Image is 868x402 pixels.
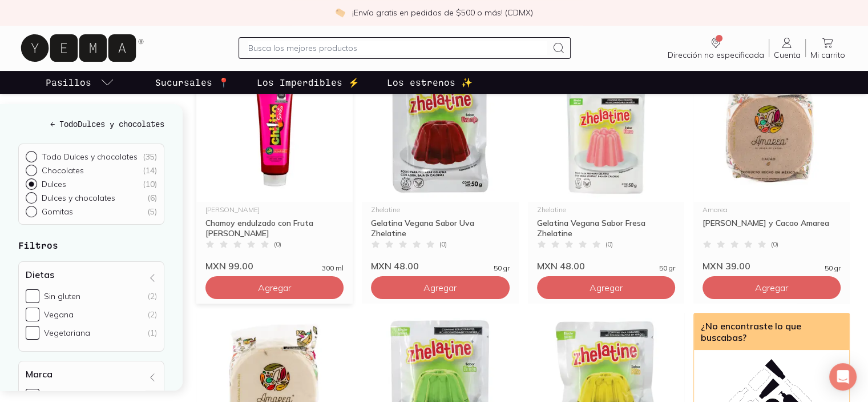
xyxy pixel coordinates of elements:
span: 50 gr [825,265,841,272]
div: [PERSON_NAME] [205,206,344,213]
a: Gelatina Vegana Sabor Uva ZhelatineZhelatineGelatina Vegana Sabor Uva Zhelatine(0)MXN 48.0050 gr [362,61,518,272]
a: Sucursales 📍 [153,71,232,94]
div: Zhelatine [371,206,509,213]
div: Zhelatine [537,206,675,213]
a: Mi carrito [806,36,850,60]
div: Gelatina Vegana Sabor Uva Zhelatine [371,218,509,238]
span: 300 ml [322,265,344,272]
a: Gelatina Vegana Sabor Fresa ZhelatineZhelatineGelatina Vegana Sabor Fresa Zhelatine(0)MXN 48.0050 gr [528,61,684,272]
a: pasillo-todos-link [43,71,116,94]
button: Agregar [205,276,344,299]
div: ( 35 ) [143,152,157,162]
span: MXN 48.00 [371,260,419,272]
a: Los estrenos ✨ [385,71,475,94]
h4: Marca [26,368,53,380]
span: ( 0 ) [605,241,613,248]
div: Open Intercom Messenger [829,363,857,391]
p: Gomitas [42,206,73,217]
img: chamoy con fruta del monje [196,61,353,202]
p: Dulces y chocolates [42,193,115,203]
div: ( 10 ) [143,179,157,189]
span: ( 0 ) [439,241,447,248]
span: Cuenta [774,50,801,60]
span: Mi carrito [810,50,845,60]
span: 50 gr [659,265,675,272]
input: Vegana(2) [26,308,39,321]
span: Agregar [258,282,291,293]
button: Agregar [537,276,675,299]
input: Vegetariana(1) [26,326,39,340]
p: Pasillos [46,75,91,89]
span: ( 0 ) [274,241,281,248]
div: Chamoy endulzado con Fruta [PERSON_NAME] [205,218,344,238]
a: Obleas de amaranto con cacao amareaAmarea[PERSON_NAME] y Cacao Amarea(0)MXN 39.0050 gr [693,61,850,272]
div: Amarea [703,206,841,213]
div: ( 6 ) [147,193,157,203]
div: (2) [148,309,157,320]
p: Todo Dulces y chocolates [42,152,138,162]
span: Agregar [590,282,623,293]
p: ¡Envío gratis en pedidos de $500 o más! (CDMX) [352,7,533,18]
a: Dirección no especificada [663,36,769,60]
span: 50 gr [494,265,510,272]
div: ( 5 ) [147,206,157,217]
div: (2) [148,291,157,301]
span: Dirección no especificada [668,50,764,60]
p: Sucursales 📍 [155,75,229,89]
div: (1) [148,328,157,338]
p: Los estrenos ✨ [387,75,473,89]
h4: Dietas [26,269,54,280]
img: Gelatina Vegana Sabor Uva Zhelatine [362,61,518,202]
p: Dulces [42,179,66,189]
h5: ← Todo Dulces y chocolates [18,118,164,130]
a: Cuenta [769,36,805,60]
div: Vegana [44,309,74,320]
input: Sin gluten(2) [26,289,39,303]
div: Dietas [18,261,164,352]
img: check [335,7,345,18]
p: Los Imperdibles ⚡️ [257,75,360,89]
span: ( 0 ) [771,241,778,248]
span: Agregar [423,282,457,293]
a: chamoy con fruta del monje[PERSON_NAME]Chamoy endulzado con Fruta [PERSON_NAME](0)MXN 99.00300 ml [196,61,353,272]
div: ( 14 ) [143,165,157,176]
span: MXN 39.00 [703,260,750,272]
div: Gelatina Vegana Sabor Fresa Zhelatine [537,218,675,238]
img: Gelatina Vegana Sabor Fresa Zhelatine [528,61,684,202]
span: Agregar [755,282,788,293]
div: Sin gluten [44,291,80,301]
span: MXN 99.00 [205,260,253,272]
div: [PERSON_NAME] y Cacao Amarea [703,218,841,238]
button: Agregar [703,276,841,299]
img: Obleas de amaranto con cacao amarea [693,61,850,202]
strong: Filtros [18,240,58,250]
div: Vegetariana [44,328,90,338]
span: MXN 48.00 [537,260,585,272]
div: ¿No encontraste lo que buscabas? [694,313,849,350]
a: ← TodoDulces y chocolates [18,118,164,130]
button: Agregar [371,276,509,299]
p: Chocolates [42,165,84,176]
input: Busca los mejores productos [248,41,548,55]
a: Los Imperdibles ⚡️ [255,71,362,94]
